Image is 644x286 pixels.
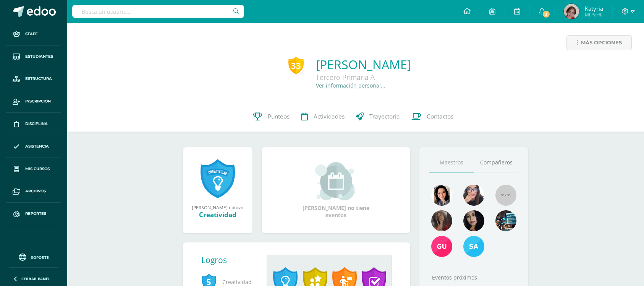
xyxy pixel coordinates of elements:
span: Punteos [268,112,290,120]
img: event_small.png [315,162,357,200]
span: Inscripción [25,98,51,104]
a: Más opciones [566,35,632,50]
img: a2b802f23b7c04cc8f9775ff2bf44706.png [564,4,579,19]
span: Mis cursos [25,166,50,172]
img: 855e41caca19997153bb2d8696b63df4.png [495,210,516,231]
a: Reportes [6,203,61,225]
a: Compañeros [474,153,519,172]
img: 603d265856b86f62f7522ea83a0d5d06.png [463,236,484,257]
div: [PERSON_NAME] obtuvo [191,204,245,210]
a: Soporte [9,252,58,262]
a: Asistencia [6,135,61,158]
div: Tercero Primaria A [316,73,411,82]
a: Inscripción [6,90,61,113]
span: Mi Perfil [585,11,603,18]
span: Estructura [25,76,52,82]
a: Disciplina [6,113,61,135]
img: ef6349cd9309fb31c1afbf38cf026886.png [463,210,484,231]
div: [PERSON_NAME] no tiene eventos [298,162,374,219]
span: 3 [542,10,550,18]
span: Disciplina [25,121,48,127]
span: Actividades [314,112,345,120]
span: Staff [25,31,37,37]
a: Mis cursos [6,158,61,180]
a: Archivos [6,180,61,203]
a: Contactos [406,101,459,132]
a: Trayectoria [350,101,406,132]
img: 37fe3ee38833a6adb74bf76fd42a3bf6.png [431,210,452,231]
span: Katyria [585,5,603,12]
a: [PERSON_NAME] [316,56,411,73]
span: Contactos [427,112,453,120]
a: Estructura [6,68,61,91]
div: Logros [201,255,261,265]
span: Cerrar panel [21,276,50,281]
a: Maestros [429,153,474,172]
a: Estudiantes [6,45,61,68]
div: Eventos próximos [429,274,519,281]
span: Asistencia [25,143,49,149]
span: Reportes [25,211,46,217]
span: Soporte [31,255,49,260]
a: Staff [6,23,61,45]
span: Más opciones [581,36,622,50]
span: Estudiantes [25,54,53,60]
input: Busca un usuario... [72,5,244,18]
div: 33 [288,57,304,74]
span: Trayectoria [369,112,400,120]
img: 4bd8e29142cdc833ced7dbcdb674fca6.png [431,236,452,257]
img: e9c8ee63d948accc6783747252b4c3df.png [431,185,452,206]
div: Creatividad [191,210,245,219]
img: 0a3fdfb51207817dad8ea1498a86ff1c.png [463,185,484,206]
img: 55x55 [495,185,516,206]
a: Ver información personal... [316,82,385,89]
a: Punteos [248,101,295,132]
a: Actividades [295,101,350,132]
span: Archivos [25,188,46,194]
